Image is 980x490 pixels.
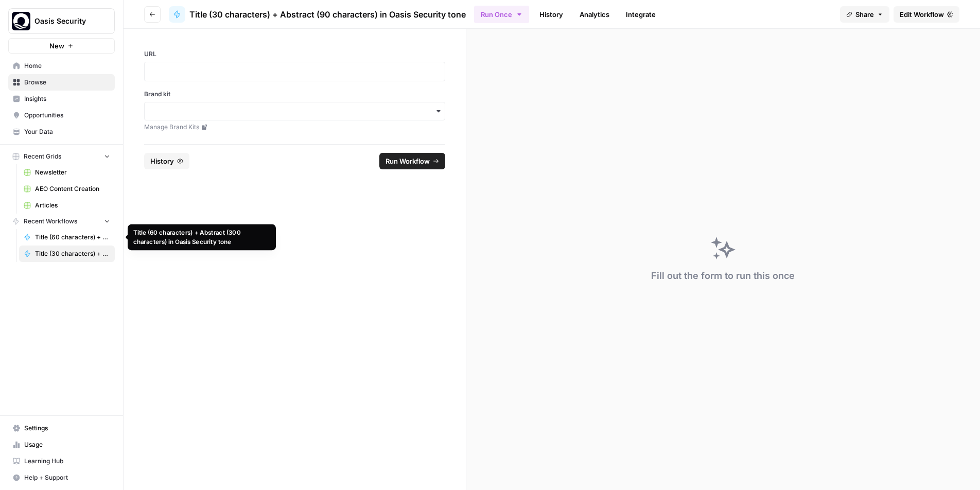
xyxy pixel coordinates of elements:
span: New [49,41,64,51]
a: Newsletter [19,164,115,181]
a: Insights [8,91,115,107]
button: Help + Support [8,469,115,486]
a: Title (30 characters) + Abstract (90 characters) in Oasis Security tone [19,246,115,262]
div: Fill out the form to run this once [651,269,795,283]
button: Recent Workflows [8,214,115,229]
a: History [533,6,569,23]
a: Browse [8,74,115,91]
span: Recent Grids [24,152,61,161]
span: Newsletter [35,168,110,177]
a: Opportunities [8,107,115,124]
span: Help + Support [24,473,110,482]
span: Home [24,61,110,71]
span: History [150,156,174,166]
a: Title (60 characters) + Abstract (300 characters) in Oasis Security tone [19,229,115,246]
span: Share [855,9,874,20]
a: Title (30 characters) + Abstract (90 characters) in Oasis Security tone [169,6,466,23]
span: Articles [35,201,110,210]
span: Insights [24,94,110,103]
button: Run Workflow [379,153,445,169]
span: Learning Hub [24,457,110,466]
label: URL [144,49,445,59]
span: Edit Workflow [900,9,944,20]
span: Title (30 characters) + Abstract (90 characters) in Oasis Security tone [189,8,466,21]
a: Your Data [8,124,115,140]
button: Share [840,6,889,23]
span: Recent Workflows [24,217,77,226]
button: New [8,38,115,54]
span: Browse [24,78,110,87]
button: Run Once [474,6,529,23]
span: Oasis Security [34,16,97,26]
span: Usage [24,440,110,449]
span: Title (60 characters) + Abstract (300 characters) in Oasis Security tone [35,233,110,242]
a: Edit Workflow [894,6,959,23]
a: Settings [8,420,115,436]
a: AEO Content Creation [19,181,115,197]
img: Oasis Security Logo [12,12,30,30]
a: Manage Brand Kits [144,122,445,132]
a: Articles [19,197,115,214]
a: Integrate [620,6,662,23]
a: Usage [8,436,115,453]
span: Opportunities [24,111,110,120]
button: History [144,153,189,169]
div: Title (60 characters) + Abstract (300 characters) in Oasis Security tone [133,228,270,247]
span: AEO Content Creation [35,184,110,194]
button: Recent Grids [8,149,115,164]
span: Run Workflow [386,156,430,166]
a: Learning Hub [8,453,115,469]
label: Brand kit [144,90,445,99]
a: Home [8,58,115,74]
a: Analytics [573,6,616,23]
span: Title (30 characters) + Abstract (90 characters) in Oasis Security tone [35,249,110,258]
span: Settings [24,424,110,433]
span: Your Data [24,127,110,136]
button: Workspace: Oasis Security [8,8,115,34]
